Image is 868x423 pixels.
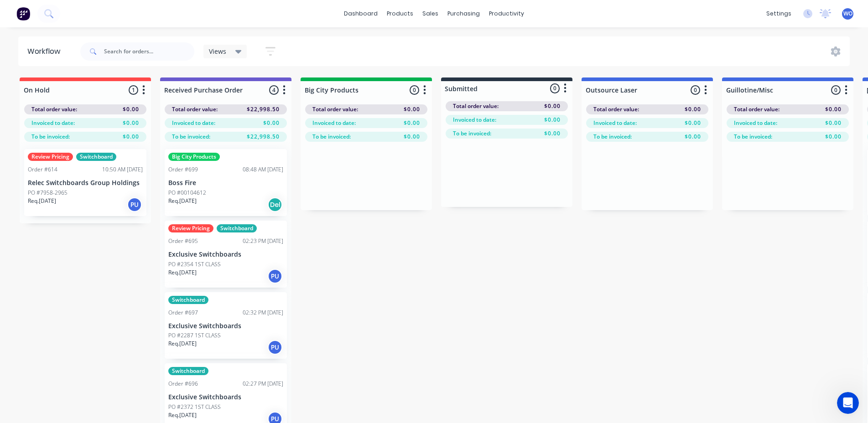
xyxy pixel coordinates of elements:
span: Invoiced to date: [593,119,637,127]
p: Exclusive Switchboards [168,251,283,258]
iframe: Intercom live chat [837,392,859,414]
div: Switchboard [217,224,257,232]
p: Req. [DATE] [168,268,197,277]
span: Total order value: [453,102,499,110]
div: PU [268,340,282,355]
div: SwitchboardOrder #69702:32 PM [DATE]Exclusive SwitchboardsPO #2287 1ST CLASSReq.[DATE]PU [165,292,287,359]
div: Order #697 [168,309,198,317]
div: Review PricingSwitchboardOrder #61410:50 AM [DATE]Relec Switchboards Group HoldingsPO #7958-2965R... [24,149,146,216]
p: PO #7958-2965 [28,189,68,197]
span: $0.00 [825,105,842,113]
span: To be invoiced: [593,133,632,141]
div: Order #614 [28,165,57,174]
span: $0.00 [544,116,561,124]
span: $0.00 [404,133,420,141]
p: PO #2372 1ST CLASS [168,403,221,411]
p: PO #2354 1ST CLASS [168,260,221,268]
div: 10:50 AM [DATE] [102,165,143,174]
p: Relec Switchboards Group Holdings [28,179,143,187]
div: productivity [484,7,529,21]
span: $0.00 [263,119,280,127]
div: Order #695 [168,237,198,245]
div: Del [268,197,282,212]
span: To be invoiced: [172,133,210,141]
div: Big City ProductsOrder #69908:48 AM [DATE]Boss FirePO #00104612Req.[DATE]Del [165,149,287,216]
div: products [382,7,418,21]
p: PO #00104612 [168,189,206,197]
span: Total order value: [734,105,780,113]
div: 02:27 PM [DATE] [243,380,283,388]
span: WO [843,10,852,18]
span: Invoiced to date: [172,119,215,127]
span: $0.00 [404,119,420,127]
span: Total order value: [172,105,218,113]
div: 02:23 PM [DATE] [243,237,283,245]
span: To be invoiced: [734,133,772,141]
span: $0.00 [123,105,139,113]
div: sales [418,7,443,21]
span: Invoiced to date: [734,119,777,127]
div: purchasing [443,7,484,21]
span: Total order value: [31,105,77,113]
div: Order #699 [168,165,198,174]
p: Req. [DATE] [168,411,197,419]
div: Order #696 [168,380,198,388]
div: Review PricingSwitchboardOrder #69502:23 PM [DATE]Exclusive SwitchboardsPO #2354 1ST CLASSReq.[DA... [165,221,287,288]
span: Invoiced to date: [31,119,75,127]
div: Review Pricing [168,224,213,232]
span: $0.00 [825,133,842,141]
img: Factory [16,7,30,21]
span: $22,998.50 [247,105,280,113]
span: $0.00 [825,119,842,127]
span: Invoiced to date: [312,119,356,127]
span: $22,998.50 [247,133,280,141]
div: Review Pricing [28,153,73,161]
p: PO #2287 1ST CLASS [168,331,221,340]
div: 08:48 AM [DATE] [243,165,283,174]
span: $0.00 [123,133,139,141]
span: $0.00 [685,105,701,113]
div: Workflow [27,46,65,57]
p: Exclusive Switchboards [168,393,283,401]
span: Total order value: [593,105,639,113]
div: Switchboard [168,367,208,375]
span: $0.00 [123,119,139,127]
a: dashboard [339,7,382,21]
span: $0.00 [685,133,701,141]
span: To be invoiced: [312,133,351,141]
div: 02:32 PM [DATE] [243,309,283,317]
span: $0.00 [544,102,561,110]
input: Search for orders... [104,42,194,61]
span: $0.00 [685,119,701,127]
div: PU [268,269,282,284]
p: Req. [DATE] [28,197,56,205]
span: $0.00 [404,105,420,113]
div: Big City Products [168,153,220,161]
p: Exclusive Switchboards [168,322,283,330]
div: settings [762,7,796,21]
div: Switchboard [168,296,208,304]
p: Req. [DATE] [168,340,197,348]
div: PU [127,197,142,212]
span: Invoiced to date: [453,116,496,124]
span: To be invoiced: [31,133,70,141]
span: $0.00 [544,129,561,138]
p: Boss Fire [168,179,283,187]
span: To be invoiced: [453,129,491,138]
p: Req. [DATE] [168,197,197,205]
span: Views [209,46,226,56]
span: Total order value: [312,105,358,113]
div: Switchboard [76,153,116,161]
